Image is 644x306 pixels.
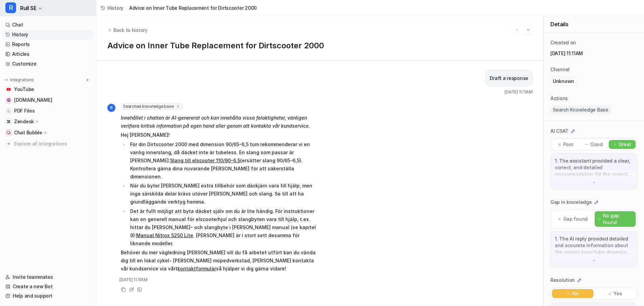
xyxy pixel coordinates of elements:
a: Help and support [3,291,94,301]
button: Go to previous session [513,26,521,34]
p: AI CSAT [550,128,569,134]
p: För din Dirtscooter 2000 med dimension 90/65-6,5 tum rekommenderar vi en vanlig innerslang, då dä... [130,140,317,181]
span: Searched knowledge base [121,103,183,110]
span: / [125,4,127,11]
img: menu_add.svg [85,78,90,82]
p: Zendesk [14,118,34,125]
img: Previous session [515,27,519,33]
a: Invite teammates [3,272,94,282]
span: YouTube [14,86,34,93]
a: History [3,30,94,39]
p: Unknown [553,78,574,85]
img: YouTube [7,87,11,91]
p: Behöver du mer vägledning [PERSON_NAME] vill du få arbetet utfört kan du vända dig till en lokal ... [121,249,317,273]
p: Actions [550,95,568,102]
span: Advice on Inner Tube Replacement for Dirtscooter 2000 [129,4,257,11]
img: www.rull.se [7,98,11,102]
p: 1. The AI reply provided detailed and accurate information about the correct inner tube dimension... [555,235,633,256]
p: Good [590,141,603,148]
img: Chat Bubble [7,131,11,135]
a: Customize [3,59,94,69]
img: expand menu [4,78,9,82]
a: Slang till elscooter 110/90-6.5 [170,158,240,163]
p: 1. The assistant provided a clear, correct, and detailed recommendation for the correct inner tub... [555,158,633,178]
span: R [107,104,115,112]
a: Chat [3,20,94,30]
h1: Advice on Inner Tube Replacement for Dirtscooter 2000 [107,41,533,51]
span: History [107,4,123,11]
em: Innehållet i chatten är AI-genererat och kan innehålla vissa felaktigheter, vänligen verifiera kr... [121,115,310,129]
img: explore all integrations [5,140,12,147]
span: Search Knowledge Base [550,106,611,114]
div: Details [544,16,644,33]
span: R [5,2,16,13]
a: Articles [3,49,94,59]
img: PDF Files [7,109,11,113]
a: Create a new Bot [3,282,94,291]
a: www.rull.se[DOMAIN_NAME] [3,95,94,105]
span: [DOMAIN_NAME] [14,97,52,103]
p: När du byter [PERSON_NAME] extra tillbehör som däckjärn vara till hjälp, men inga särskilda delar... [130,182,317,206]
button: Back to history [107,27,148,34]
img: down-arrow [592,180,596,185]
p: Created on [550,39,576,46]
a: Reports [3,40,94,49]
a: YouTubeYouTube [3,85,94,94]
p: Chat Bubble [14,129,42,136]
img: Zendesk [7,120,11,124]
p: No gap found [603,212,633,226]
span: Explore all integrations [14,138,91,149]
img: Next session [526,27,531,33]
span: Rull SE [20,3,36,13]
a: Manual Nitrox S250 Lite [136,232,193,238]
span: [DATE] 11:11AM [119,277,148,283]
a: PDF FilesPDF Files [3,106,94,116]
img: down-arrow [592,258,596,263]
span: Back to history [113,27,148,34]
p: [DATE] 11:11AM [550,50,637,57]
p: No [572,290,579,297]
button: Integrations [3,77,36,83]
p: Yes [613,290,622,297]
span: PDF Files [14,107,35,114]
p: Great [619,141,632,148]
p: Gap in knowledge [550,199,592,206]
span: [DATE] 11:11AM [504,89,533,95]
p: Poor [563,141,574,148]
p: Integrations [10,77,34,83]
button: Go to next session [524,26,533,34]
p: Resolution [550,277,575,283]
p: Hej [PERSON_NAME]! [121,131,317,139]
p: Gap found [563,216,588,222]
p: Draft a response [490,74,528,82]
p: Channel [550,66,570,73]
a: kontaktformulär [177,266,216,271]
p: Det är fullt möjligt att byta däcket själv om du är lite händig. För instruktioner kan en generel... [130,207,317,248]
a: Explore all integrations [3,139,94,148]
a: History [101,4,123,11]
